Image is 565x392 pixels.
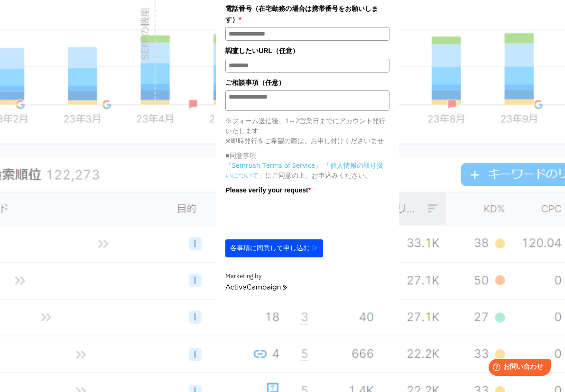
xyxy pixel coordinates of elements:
[481,355,555,382] iframe: Help widget launcher
[225,116,389,146] p: ※フォーム送信後、1～2営業日までにアカウント発行いたします ※即時発行をご希望の際は、お申し付けくださいませ
[225,198,370,235] iframe: reCAPTCHA
[225,185,389,195] label: Please verify your request
[225,160,389,180] p: にご同意の上、お申込みください。
[225,161,383,180] a: 「個人情報の取り扱いについて」
[225,77,389,88] label: ご相談事項（任意）
[225,239,323,257] button: 各事項に同意して申し込む ▷
[225,272,389,282] div: Marketing by
[225,161,322,170] a: 「Semrush Terms of Service」
[225,46,389,56] label: 調査したいURL（任意）
[225,3,389,25] label: 電話番号（在宅勤務の場合は携帯番号をお願いします）
[225,150,389,160] p: ■同意事項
